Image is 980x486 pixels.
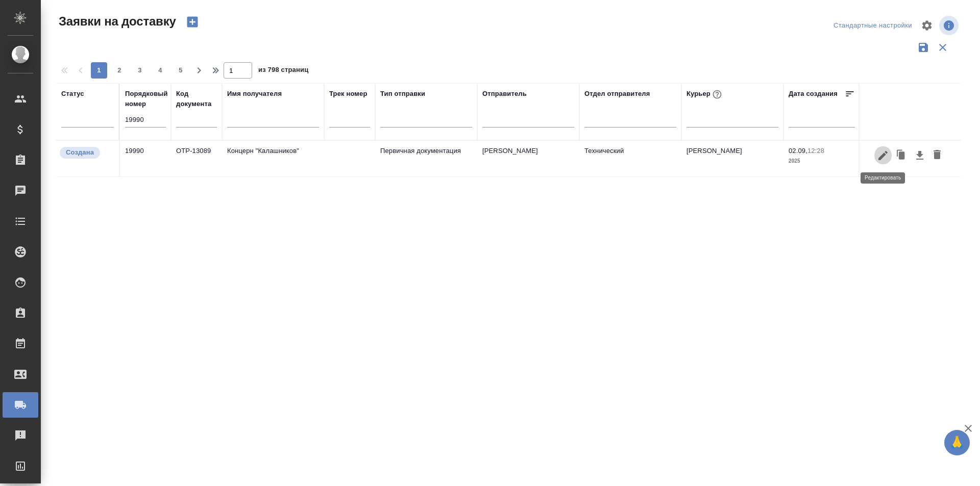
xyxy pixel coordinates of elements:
p: Создана [66,147,94,158]
td: Первичная документация [375,141,477,176]
p: 2025 [789,156,855,166]
span: 3 [132,65,148,75]
span: 4 [152,65,168,75]
div: Отдел отправителя [584,89,650,99]
button: Создать [180,13,205,31]
div: split button [831,18,915,34]
button: 3 [132,62,148,79]
span: Заявки на доставку [56,13,176,30]
div: Отправитель [482,89,527,99]
span: Настроить таблицу [915,13,939,38]
button: 2 [111,62,128,79]
td: OTP-13089 [171,141,222,176]
span: 2 [111,65,128,75]
button: 🙏 [944,430,970,455]
div: Курьер [687,88,724,101]
div: Дата создания [789,89,838,99]
span: 5 [173,65,189,75]
button: Сохранить фильтры [914,38,933,57]
p: 02.09, [789,147,807,155]
span: 🙏 [948,432,966,453]
button: Скачать [911,146,928,165]
div: Тип отправки [380,89,425,99]
button: Удалить [928,146,946,165]
button: 4 [152,62,168,79]
td: 19990 [120,141,171,176]
div: Порядковый номер [125,89,168,109]
span: из 798 страниц [258,64,308,79]
div: Имя получателя [227,89,282,99]
button: 5 [173,62,189,79]
td: Технический [579,141,681,176]
div: Трек номер [329,89,367,99]
div: Код документа [176,89,217,109]
p: 12:28 [807,147,824,155]
td: [PERSON_NAME] [477,141,579,176]
button: Клонировать [892,146,911,165]
span: Посмотреть информацию [939,16,961,35]
button: При выборе курьера статус заявки автоматически поменяется на «Принята» [710,88,724,101]
td: [PERSON_NAME] [681,141,783,176]
div: Новая заявка, еще не передана в работу [59,146,114,160]
div: Статус [61,89,84,99]
td: Концерн "Калашников" [222,141,324,176]
button: Сбросить фильтры [933,38,952,57]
